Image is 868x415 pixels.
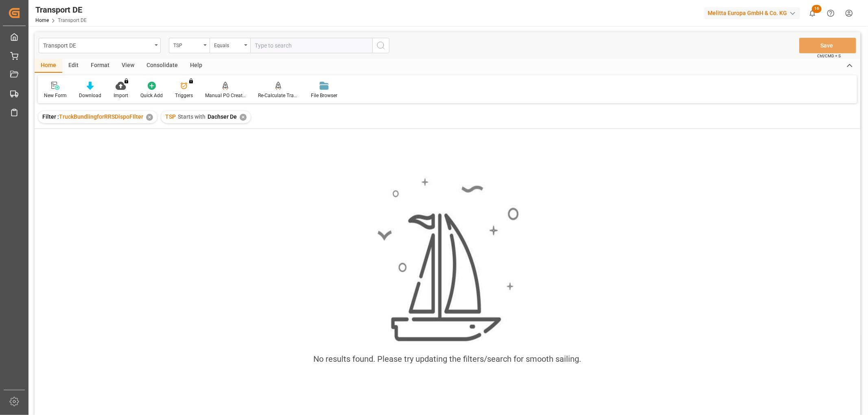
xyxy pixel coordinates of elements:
[146,114,153,121] div: ✕
[62,59,85,73] div: Edit
[85,59,116,73] div: Format
[817,53,841,59] span: Ctrl/CMD + S
[812,5,822,13] span: 16
[165,113,176,120] span: TSP
[311,92,337,99] div: File Browser
[210,38,250,53] button: open menu
[39,38,161,53] button: open menu
[376,177,519,343] img: smooth_sailing.jpeg
[35,4,87,16] div: Transport DE
[79,92,101,99] div: Download
[208,113,237,120] span: Dachser De
[35,17,49,23] a: Home
[173,40,201,49] div: TSP
[704,5,803,21] button: Melitta Europa GmbH & Co. KG
[42,113,59,120] span: Filter :
[169,38,210,53] button: open menu
[44,92,67,99] div: New Form
[314,353,582,365] div: No results found. Please try updating the filters/search for smooth sailing.
[140,59,184,73] div: Consolidate
[799,38,856,53] button: Save
[214,40,242,49] div: Equals
[184,59,208,73] div: Help
[822,4,840,22] button: Help Center
[205,92,246,99] div: Manual PO Creation
[372,38,389,53] button: search button
[116,59,140,73] div: View
[59,113,143,120] span: TruckBundlingforRRSDispoFIlter
[704,7,800,19] div: Melitta Europa GmbH & Co. KG
[43,40,152,50] div: Transport DE
[803,4,822,22] button: show 16 new notifications
[35,59,62,73] div: Home
[140,92,163,99] div: Quick Add
[250,38,372,53] input: Type to search
[240,114,247,121] div: ✕
[178,113,206,120] span: Starts with
[258,92,299,99] div: Re-Calculate Transport Costs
